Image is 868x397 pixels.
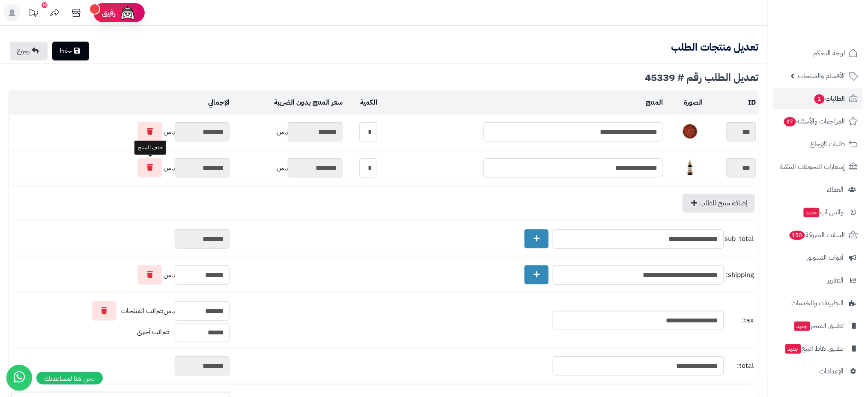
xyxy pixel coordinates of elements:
[773,270,863,291] a: التقارير
[11,301,230,321] div: ر.س
[682,159,699,176] img: 1690434585-Prickly%20Pear%20Oil%20-%20Web-40x40.jpg
[790,231,805,240] span: 150
[793,320,844,332] span: تطبيق المتجر
[682,123,699,140] img: 1686290881-Eker%20Fassi%20Flakes-40x40.jpg
[785,344,801,354] span: جديد
[773,293,863,313] a: التطبيقات والخدمات
[234,158,343,177] div: ر.س
[121,306,164,316] span: ضرائب المنتجات
[119,4,136,21] img: ai-face.png
[11,122,230,141] div: ر.س
[379,91,665,114] td: المنتج
[726,234,754,244] span: sub_total:
[784,343,844,355] span: تطبيق نقاط البيع
[232,91,345,114] td: سعر المنتج بدون الضريبة
[773,43,863,63] a: لوحة التحكم
[828,274,844,286] span: التقارير
[773,202,863,223] a: وآتس آبجديد
[683,194,755,213] a: إضافة منتج للطلب
[773,361,863,382] a: الإعدادات
[814,94,825,104] span: 1
[783,115,845,127] span: المراجعات والأسئلة
[773,134,863,154] a: طلبات الإرجاع
[794,322,810,331] span: جديد
[814,93,845,105] span: الطلبات
[780,161,845,173] span: إشعارات التحويلات البنكية
[810,24,860,42] img: logo-2.png
[820,365,844,377] span: الإعدادات
[773,338,863,359] a: تطبيق نقاط البيعجديد
[671,39,759,55] b: تعديل منتجات الطلب
[773,156,863,177] a: إشعارات التحويلات البنكية
[773,88,863,109] a: الطلبات1
[42,2,48,8] div: 10
[803,206,844,218] span: وآتس آب
[811,138,845,150] span: طلبات الإرجاع
[23,4,44,24] a: تحديثات المنصة
[345,91,379,114] td: الكمية
[102,8,116,18] span: رفيق
[234,122,343,141] div: ر.س
[10,42,48,60] a: رجوع
[726,270,754,280] span: shipping:
[726,316,754,325] span: tax:
[773,179,863,200] a: العملاء
[726,361,754,371] span: total:
[798,70,845,82] span: الأقسام والمنتجات
[137,327,170,337] span: ضرائب أخرى
[804,208,820,217] span: جديد
[773,316,863,336] a: تطبيق المتجرجديد
[773,225,863,245] a: السلات المتروكة150
[814,47,845,59] span: لوحة التحكم
[807,252,844,264] span: أدوات التسويق
[705,91,758,114] td: ID
[792,297,844,309] span: التطبيقات والخدمات
[9,72,759,83] div: تعديل الطلب رقم # 45339
[52,42,89,60] a: حفظ
[11,158,230,177] div: ر.س
[11,265,230,285] div: ر.س
[784,117,796,126] span: 37
[665,91,705,114] td: الصورة
[773,247,863,268] a: أدوات التسويق
[827,183,844,195] span: العملاء
[134,141,166,155] div: حذف المنتج
[789,229,845,241] span: السلات المتروكة
[9,91,232,114] td: الإجمالي
[773,111,863,132] a: المراجعات والأسئلة37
